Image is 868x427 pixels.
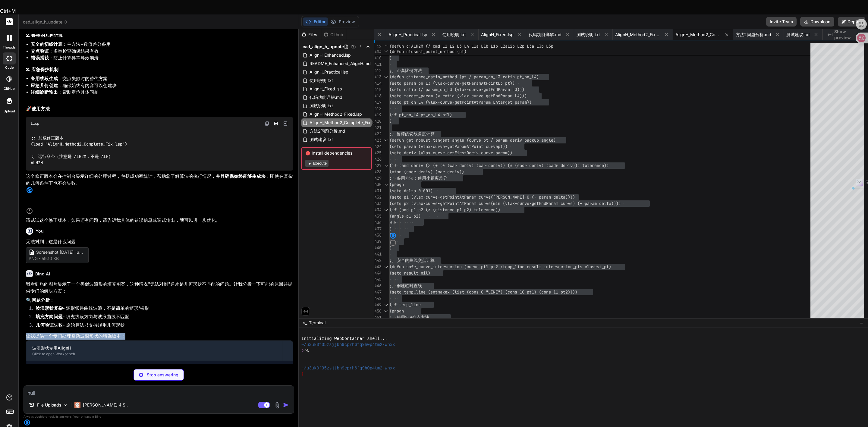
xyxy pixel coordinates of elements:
div: 424 [374,143,382,150]
h6: You [36,228,44,234]
span: (if (and deriv (> (+ (* (car deriv) (car deriv [389,163,500,168]
strong: 2. 鲁棒的几何计算 [26,32,63,38]
div: 446 [374,283,382,289]
strong: 波浪形状复杂 [36,305,63,311]
span: (defun get_robust_tangent_angle (curve pt / para [389,137,505,143]
span: 方法2问题分析.md [309,127,346,135]
span: (setq param (vlax-curve-getParamAtPoint curve [389,144,498,149]
div: Click to collapse the range. [382,137,390,143]
div: Click to collapse the range. [382,181,390,188]
button: − [859,318,864,328]
span: ) [389,118,392,124]
span: pt)) [498,144,508,149]
span: Show preview [834,29,863,41]
div: Click to collapse the range. [382,308,390,314]
div: 442 [374,257,382,264]
span: L3 pt)) [498,80,515,86]
span: (setq result nil) [389,270,430,276]
span: ❯ [301,371,304,377]
strong: 详细诊断输出 [31,89,58,95]
div: 波浪形状专用AlignH [32,345,277,351]
li: ：确保始终有内容可以创建块 [31,82,293,89]
span: ❯ [301,348,304,354]
div: 450 [374,308,382,314]
button: Deploy [838,17,865,27]
div: 415 [374,86,382,93]
span: 0.0 [389,220,397,225]
div: 419 [374,112,382,118]
span: L2b L2p L3a L3b L3p [508,43,553,49]
label: Upload [4,109,15,114]
label: code [5,65,14,70]
div: 443 [374,264,382,270]
li: - 原始算法只支持规则几何形状 [31,322,293,330]
span: 测试说明.txt [309,102,334,109]
div: 431 [374,188,382,194]
span: (min (vlax-curve-getEndParam curve) (+ param delt [491,201,609,206]
div: 436 [374,219,382,226]
div: Click to collapse the range. [382,162,390,169]
li: - 源形状是曲线波浪，不是简单的矩形/梯形 [31,305,293,313]
strong: 问题分析 [32,297,50,303]
span: 使用说明.txt [442,32,466,38]
button: Preview [328,17,357,26]
span: Initializing WebContainer shell... [301,336,388,342]
img: Claude 4 Sonnet [74,402,80,408]
span: AlignH_Method2_Complete_Fix.lsp [309,119,378,126]
span: (setq pt_on_L4 (vlax-curve-getPointAtParam L4 [389,99,498,105]
span: Terminal [309,320,325,326]
div: 412 [374,68,382,74]
span: (progn [389,308,404,314]
img: Open in Browser [283,121,288,126]
div: 437 [374,226,382,232]
div: 411 [374,61,382,68]
span: (setq param_on_L3 (vlax-curve-getParamAtPoint [389,80,498,86]
div: 420 [374,118,382,124]
span: m deriv backup_angle) [505,137,556,143]
div: 427 [374,162,382,169]
span: ) [389,245,392,250]
div: Click to open Workbench [32,352,277,356]
span: a)))) [609,201,621,206]
strong: 3. 应急保护机制 [26,67,58,72]
strong: 应急几何创建 [31,83,58,88]
span: (defun closest_point_method (pt) [389,49,467,54]
div: 430 [374,181,382,188]
li: ：多重检查确保结果有效 [31,48,293,55]
div: 433 [374,200,382,207]
p: 让我提供一个专门处理复杂波浪形状的增强版本： [26,333,293,340]
span: (setq deriv (vlax-curve-getFirstDeriv curve pa [389,150,500,155]
span: (setq ratio (/ param_on_L3 (vlax-curve-getEndP [389,87,500,92]
span: − [860,320,863,326]
div: 445 [374,276,382,283]
li: ：交点失败时的替代方案 [31,75,293,82]
span: ;; 鲁棒的切线角度计算 [389,131,435,137]
div: 421 [374,124,382,131]
div: 449 [374,302,382,308]
p: [PERSON_NAME] 4 S.. [83,402,128,408]
span: (progn [389,182,404,187]
span: 12 [374,43,382,50]
div: 426 [374,156,382,162]
div: 413 [374,74,382,80]
span: >_ [303,320,307,326]
span: ([PERSON_NAME] 0 (- param delta)))) [491,194,575,200]
span: cad_align_h_update [303,44,344,50]
span: 方法2问题分析.md [736,32,771,38]
img: Pick Models [63,403,68,408]
span: 代码功能详解.md [529,32,561,38]
span: 测试建议.txt [309,136,334,143]
span: README_Enhanced_AlignH.md [309,60,371,67]
div: 441 [374,251,382,257]
div: 428 [374,169,382,175]
span: AlignH_Enhanced.lsp [309,52,351,59]
button: Execute [305,160,329,167]
div: 448 [374,295,382,302]
div: 417 [374,99,382,105]
span: ;; 使用VLA交点方法 [389,315,429,320]
span: ;; 备用方法：使用小距离差分 [389,175,447,181]
span: ~/u3uk0f35zsjjbn9cprh6fq9h0p4tm2-wnxx [301,342,395,348]
p: 无法对到，这是什么问题 [26,238,293,245]
button: Save file [272,119,280,128]
span: cad_align_h_update [23,19,68,25]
